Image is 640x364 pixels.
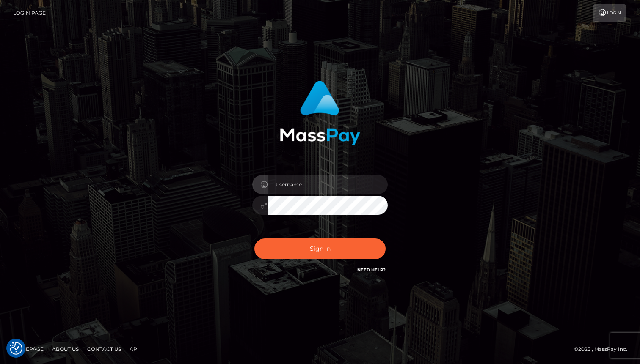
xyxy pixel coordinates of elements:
button: Consent Preferences [10,342,22,355]
a: Contact Us [84,342,124,356]
div: © 2025 , MassPay Inc. [574,345,634,354]
img: Revisit consent button [10,342,22,355]
a: Login Page [13,4,46,22]
a: API [126,342,142,356]
a: About Us [49,342,82,356]
a: Login [593,4,626,22]
button: Sign in [254,238,386,259]
a: Homepage [9,342,47,356]
img: MassPay Login [280,81,360,145]
input: Username... [268,175,388,194]
a: Need Help? [357,267,386,273]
